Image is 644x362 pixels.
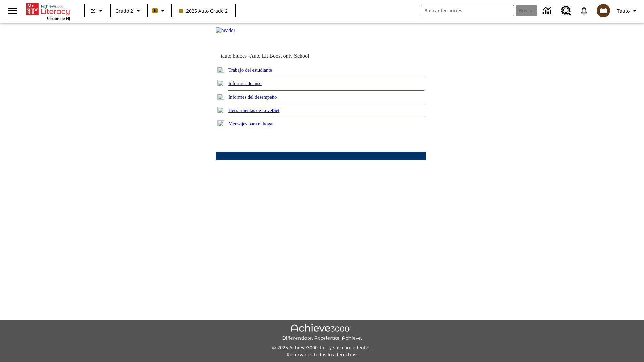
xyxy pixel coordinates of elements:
a: Centro de recursos, Se abrirá en una pestaña nueva. [557,2,575,20]
span: Grado 2 [115,7,133,14]
a: Notificaciones [575,2,593,19]
img: plus.gif [217,120,224,126]
span: ES [90,7,96,14]
img: plus.gif [217,67,224,73]
td: tauto.bluees - [221,53,344,59]
img: avatar image [597,4,610,17]
a: Mensajes para el hogar [228,121,274,126]
a: Centro de información [539,2,557,20]
button: Escoja un nuevo avatar [593,2,614,19]
button: Boost El color de la clase es anaranjado claro. Cambiar el color de la clase. [150,5,169,17]
button: Perfil/Configuración [614,5,641,17]
input: Buscar campo [421,5,514,16]
button: Lenguaje: ES, Selecciona un idioma [87,5,108,17]
span: B [154,6,157,15]
button: Grado: Grado 2, Elige un grado [113,5,145,17]
img: plus.gif [217,94,224,100]
button: Abrir el menú lateral [3,1,22,21]
a: Trabajo del estudiante [228,67,272,73]
img: plus.gif [217,80,224,86]
a: Informes del desempeño [228,94,277,100]
a: Informes del uso [228,81,262,86]
span: Edición de NJ [46,16,70,21]
span: 2025 Auto Grade 2 [179,7,228,14]
img: header [216,27,235,34]
img: plus.gif [217,107,224,113]
span: Tauto [617,7,630,14]
a: Herramientas de LevelSet [228,108,279,113]
div: Portada [26,2,70,21]
img: Achieve3000 Differentiate Accelerate Achieve [282,324,362,341]
nobr: Auto Lit Boost only School [250,53,309,59]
